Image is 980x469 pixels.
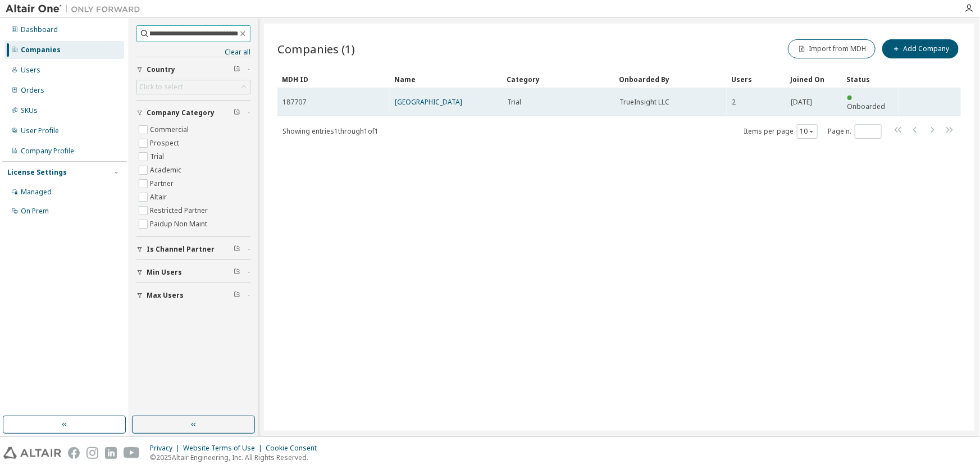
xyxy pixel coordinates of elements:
[136,48,250,57] a: Clear all
[619,70,722,88] div: Onboarded By
[277,41,355,57] span: Companies (1)
[124,447,140,459] img: youtube.svg
[395,97,462,107] a: [GEOGRAPHIC_DATA]
[21,106,38,115] div: SKUs
[105,447,117,459] img: linkedin.svg
[847,70,894,88] div: Status
[788,39,876,58] button: Import from MDH
[147,65,175,74] span: Country
[507,98,521,107] span: Trial
[882,39,959,58] button: Add Company
[150,123,191,136] label: Commercial
[266,444,323,453] div: Cookie Consent
[21,45,61,54] div: Companies
[136,260,250,285] button: Min Users
[791,70,838,88] div: Joined On
[147,245,215,254] span: Is Channel Partner
[234,291,240,300] span: Clear filter
[282,98,306,107] span: 187707
[234,65,240,74] span: Clear filter
[137,80,250,94] div: Click to select
[150,190,169,204] label: Altair
[800,127,815,136] button: 10
[21,188,52,197] div: Managed
[136,237,250,262] button: Is Channel Partner
[282,70,385,88] div: MDH ID
[147,291,184,300] span: Max Users
[21,207,49,216] div: On Prem
[136,57,250,82] button: Country
[619,98,669,107] span: TrueInsight LLC
[3,447,61,459] img: altair_logo.svg
[234,245,240,254] span: Clear filter
[150,136,181,150] label: Prospect
[150,453,323,462] p: © 2025 Altair Engineering, Inc. All Rights Reserved.
[732,98,736,107] span: 2
[791,98,813,107] span: [DATE]
[68,447,80,459] img: facebook.svg
[21,126,59,135] div: User Profile
[507,70,610,88] div: Category
[234,108,240,117] span: Clear filter
[147,108,215,117] span: Company Category
[150,163,184,177] label: Academic
[847,102,886,111] span: Onboarded
[86,447,98,459] img: instagram.svg
[21,25,58,34] div: Dashboard
[139,83,183,92] div: Click to select
[150,177,176,190] label: Partner
[21,86,44,95] div: Orders
[150,204,210,217] label: Restricted Partner
[394,70,498,88] div: Name
[828,124,882,139] span: Page n.
[234,268,240,277] span: Clear filter
[136,101,250,125] button: Company Category
[731,70,782,88] div: Users
[147,268,182,277] span: Min Users
[21,147,74,156] div: Company Profile
[744,124,818,139] span: Items per page
[183,444,266,453] div: Website Terms of Use
[150,217,209,231] label: Paidup Non Maint
[150,444,183,453] div: Privacy
[21,66,40,75] div: Users
[150,150,166,163] label: Trial
[136,283,250,308] button: Max Users
[282,126,379,136] span: Showing entries 1 through 1 of 1
[6,3,146,15] img: Altair One
[7,168,67,177] div: License Settings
